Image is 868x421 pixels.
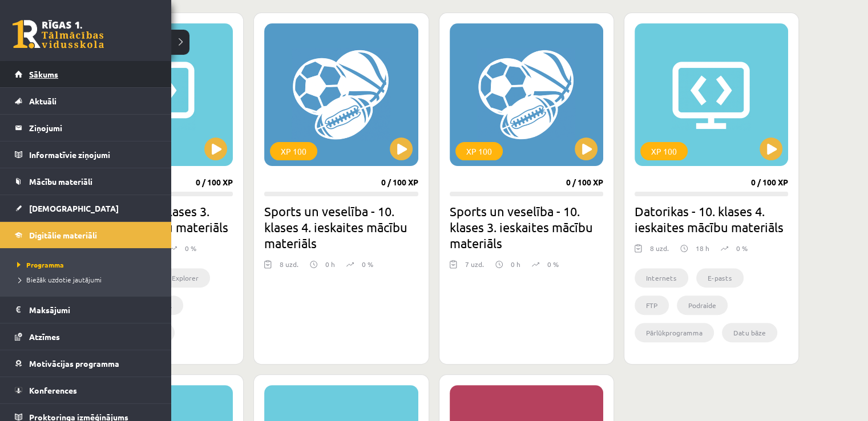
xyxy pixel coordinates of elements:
[264,203,418,251] h2: Sports un veselība - 10. klases 4. ieskaites mācību materiāls
[15,168,157,195] a: Mācību materiāli
[270,142,317,160] div: XP 100
[29,331,60,342] span: Atzīmes
[635,295,669,315] li: FTP
[29,230,97,240] span: Digitālie materiāli
[635,203,788,235] h2: Datorikas - 10. klases 4. ieskaites mācību materiāls
[29,96,56,106] span: Aktuāli
[736,243,748,253] p: 0 %
[677,295,728,315] li: Podraide
[15,377,157,403] a: Konferences
[14,275,102,284] span: Biežāk uzdotie jautājumi
[635,268,688,288] li: Internets
[14,260,160,270] a: Programma
[450,203,603,251] h2: Sports un veselība - 10. klases 3. ieskaites mācību materiāls
[29,385,77,395] span: Konferences
[29,203,119,213] span: [DEMOGRAPHIC_DATA]
[29,358,119,369] span: Motivācijas programma
[15,115,157,141] a: Ziņojumi
[29,69,58,79] span: Sākums
[650,243,669,260] div: 8 uzd.
[325,259,335,269] p: 0 h
[280,259,298,276] div: 8 uzd.
[15,195,157,221] a: [DEMOGRAPHIC_DATA]
[15,297,157,323] a: Maksājumi
[185,243,196,253] p: 0 %
[696,243,709,253] p: 18 h
[14,274,160,285] a: Biežāk uzdotie jautājumi
[15,61,157,87] a: Sākums
[511,259,520,269] p: 0 h
[13,20,104,48] a: Rīgas 1. Tālmācības vidusskola
[640,142,688,160] div: XP 100
[15,222,157,248] a: Digitālie materiāli
[547,259,559,269] p: 0 %
[15,323,157,350] a: Atzīmes
[15,350,157,377] a: Motivācijas programma
[635,323,714,342] li: Pārlūkprogramma
[29,115,157,141] legend: Ziņojumi
[29,176,92,187] span: Mācību materiāli
[362,259,373,269] p: 0 %
[15,88,157,114] a: Aktuāli
[14,260,64,269] span: Programma
[722,323,777,342] li: Datu bāze
[15,141,157,168] a: Informatīvie ziņojumi
[696,268,744,288] li: E-pasts
[465,259,484,276] div: 7 uzd.
[455,142,503,160] div: XP 100
[29,141,157,168] legend: Informatīvie ziņojumi
[29,297,157,323] legend: Maksājumi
